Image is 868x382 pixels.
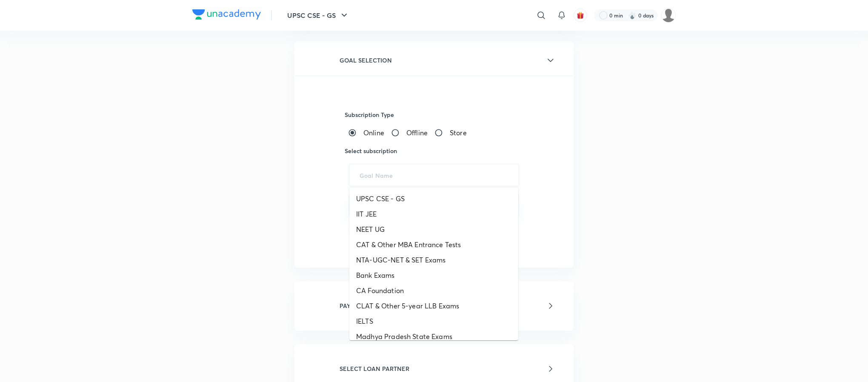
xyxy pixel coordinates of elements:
li: Bank Exams [349,268,518,283]
img: avatar [577,11,584,19]
span: Offline [406,128,428,138]
h6: SELECT LOAN PARTNER [340,364,409,373]
input: Goal Name [360,171,508,179]
li: Madhya Pradesh State Exams [349,329,518,344]
li: IELTS [349,314,518,329]
img: Company Logo [192,9,261,20]
button: avatar [574,9,587,22]
span: Store [450,128,467,138]
span: Online [363,128,384,138]
li: IIT JEE [349,206,518,222]
a: Company Logo [192,9,261,22]
h6: GOAL SELECTION [340,56,392,65]
h6: PAYMENT INFORMATION [340,301,412,310]
li: UPSC CSE - GS [349,191,518,206]
img: Pranesh [661,8,676,23]
h6: Select subscription [345,146,523,155]
img: streak [628,11,637,20]
li: NTA-UGC-NET & SET Exams [349,252,518,268]
li: NEET UG [349,222,518,237]
h6: Subscription Type [345,110,523,119]
button: Close [514,174,516,176]
li: CAT & Other MBA Entrance Tests [349,237,518,252]
li: CA Foundation [349,283,518,298]
li: CLAT & Other 5-year LLB Exams [349,298,518,314]
button: UPSC CSE - GS [282,7,354,24]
